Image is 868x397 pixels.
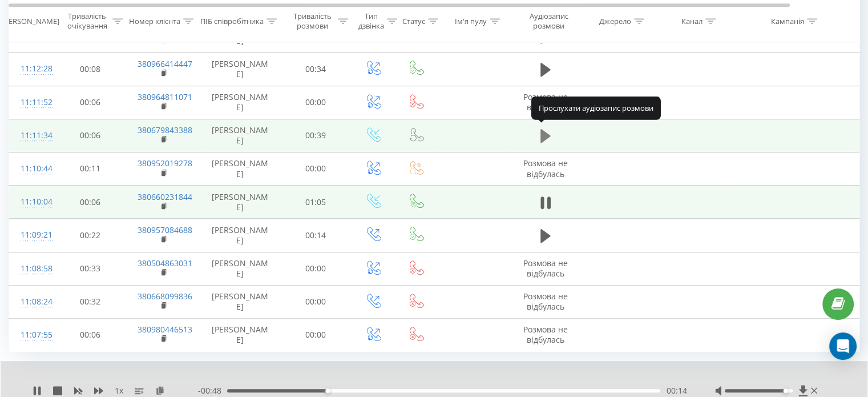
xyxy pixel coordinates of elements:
[21,291,43,313] div: 11:08:24
[280,119,352,152] td: 00:39
[138,125,192,135] a: 380679843388
[21,158,43,180] div: 11:10:44
[200,53,280,86] td: [PERSON_NAME]
[280,285,352,318] td: 00:00
[21,324,43,346] div: 11:07:55
[138,191,192,202] a: 380660231844
[280,252,352,285] td: 00:00
[784,388,788,393] div: Accessibility label
[290,12,335,31] div: Тривалість розмови
[200,318,280,351] td: [PERSON_NAME]
[198,385,227,396] span: - 00:48
[55,219,126,252] td: 00:22
[138,91,192,102] a: 380964811071
[138,158,192,169] a: 380952019278
[21,58,43,80] div: 11:12:28
[402,17,425,26] div: Статус
[200,86,280,119] td: [PERSON_NAME]
[358,12,384,31] div: Тип дзвінка
[280,152,352,185] td: 00:00
[138,324,192,335] a: 380980446513
[115,385,123,396] span: 1 x
[200,285,280,318] td: [PERSON_NAME]
[280,86,352,119] td: 00:00
[21,191,43,213] div: 11:10:04
[138,291,192,302] a: 380668099836
[280,219,352,252] td: 00:14
[138,58,192,69] a: 380966414447
[280,318,352,351] td: 00:00
[771,17,804,26] div: Кампанія
[523,291,568,312] span: Розмова не відбулась
[325,388,330,393] div: Accessibility label
[829,332,857,360] div: Open Intercom Messenger
[21,125,43,147] div: 11:11:34
[681,17,703,26] div: Канал
[21,224,43,246] div: 11:09:21
[523,91,568,113] span: Розмова не відбулась
[55,285,126,318] td: 00:32
[200,119,280,152] td: [PERSON_NAME]
[138,258,192,268] a: 380504863031
[55,86,126,119] td: 00:06
[21,91,43,114] div: 11:11:52
[2,17,59,26] div: [PERSON_NAME]
[200,186,280,219] td: [PERSON_NAME]
[55,119,126,152] td: 00:06
[599,17,631,26] div: Джерело
[455,17,487,26] div: Ім'я пулу
[200,152,280,185] td: [PERSON_NAME]
[55,186,126,219] td: 00:06
[521,12,576,31] div: Аудіозапис розмови
[523,258,568,279] span: Розмова не відбулась
[129,17,180,26] div: Номер клієнта
[666,385,687,396] span: 00:14
[200,252,280,285] td: [PERSON_NAME]
[55,252,126,285] td: 00:33
[200,17,264,26] div: ПІБ співробітника
[531,97,661,119] div: Прослухати аудіозапис розмови
[55,318,126,351] td: 00:06
[64,12,110,31] div: Тривалість очікування
[55,152,126,185] td: 00:11
[21,258,43,280] div: 11:08:58
[55,53,126,86] td: 00:08
[280,186,352,219] td: 01:05
[200,219,280,252] td: [PERSON_NAME]
[138,224,192,235] a: 380957084688
[523,158,568,179] span: Розмова не відбулась
[523,324,568,345] span: Розмова не відбулась
[280,53,352,86] td: 00:34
